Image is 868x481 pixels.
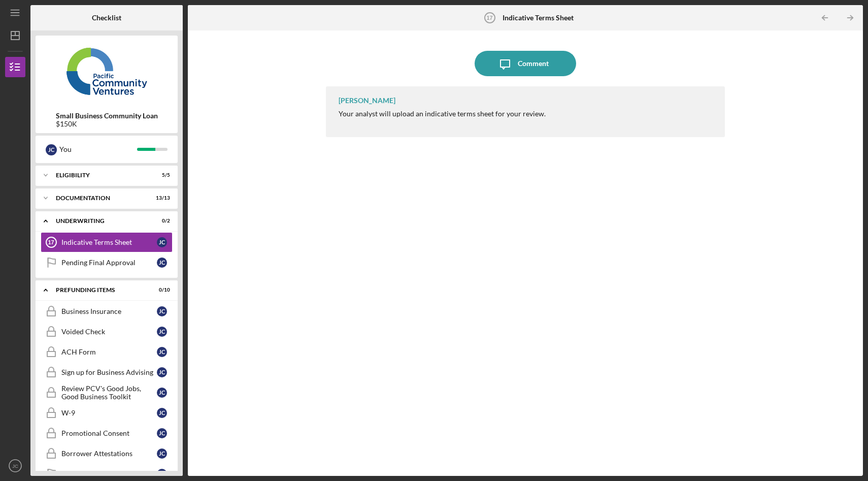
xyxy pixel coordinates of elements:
b: Small Business Community Loan [56,112,158,120]
a: Business InsuranceJC [41,301,173,322]
a: Review PCV's Good Jobs, Good Business ToolkitJC [41,382,173,403]
tspan: 17 [486,15,492,21]
img: Product logo [36,41,178,102]
div: Your analyst will upload an indicative terms sheet for your review. [339,110,546,118]
div: Comment [518,51,549,76]
div: J C [46,144,57,155]
div: W-9 [61,409,157,417]
div: ACH Form [61,348,157,356]
text: JC [12,463,18,469]
div: Eligibility [56,172,145,178]
div: You [59,141,137,158]
div: Final Approval [61,470,157,478]
button: JC [5,456,25,476]
div: Sign up for Business Advising [61,368,157,376]
a: Borrower AttestationsJC [41,443,173,464]
button: Comment [475,51,576,76]
div: 13 / 13 [152,195,170,201]
a: W-9JC [41,403,173,423]
div: Indicative Terms Sheet [61,238,157,246]
div: Review PCV's Good Jobs, Good Business Toolkit [61,384,157,401]
div: J C [157,347,167,357]
div: J C [157,408,167,418]
a: Voided CheckJC [41,322,173,342]
div: J C [157,327,167,337]
a: ACH FormJC [41,342,173,362]
div: J C [157,388,167,398]
div: Voided Check [61,328,157,336]
div: J C [157,367,167,377]
div: 5 / 5 [152,172,170,178]
tspan: 17 [48,239,54,245]
div: Pending Final Approval [61,259,157,267]
a: 17Indicative Terms SheetJC [41,232,173,252]
div: J C [157,306,167,316]
div: Business Insurance [61,307,157,315]
div: Documentation [56,195,145,201]
a: Sign up for Business AdvisingJC [41,362,173,382]
div: $150K [56,120,158,128]
div: J C [157,428,167,438]
div: J C [157,258,167,268]
a: Promotional ConsentJC [41,423,173,443]
div: Borrower Attestations [61,450,157,458]
b: Indicative Terms Sheet [503,14,574,22]
div: J C [157,237,167,247]
div: 0 / 10 [152,287,170,293]
div: Promotional Consent [61,429,157,437]
b: Checklist [92,14,121,22]
div: J C [157,469,167,479]
div: [PERSON_NAME] [339,97,395,105]
div: 0 / 2 [152,218,170,224]
div: Prefunding Items [56,287,145,293]
div: Underwriting [56,218,145,224]
div: J C [157,448,167,459]
a: Pending Final ApprovalJC [41,252,173,273]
